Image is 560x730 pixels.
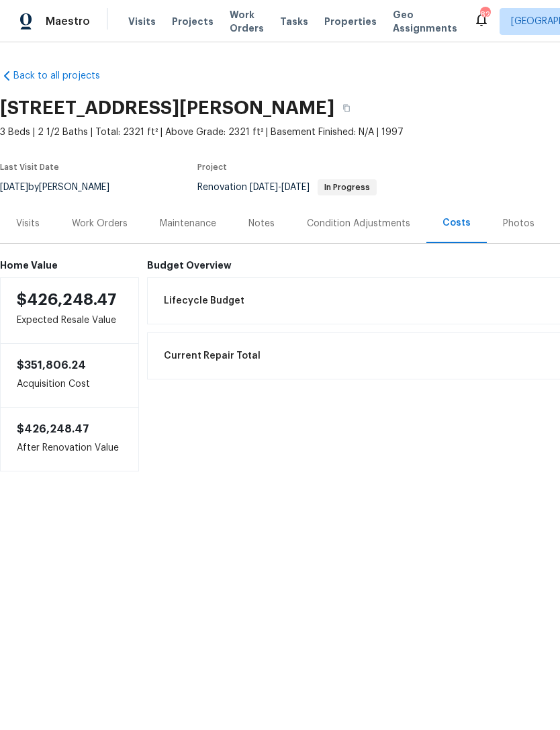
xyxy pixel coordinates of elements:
span: [DATE] [281,183,310,192]
span: Properties [324,15,377,28]
div: Visits [16,217,40,230]
span: Projects [172,15,214,28]
span: - [250,183,310,192]
div: Costs [442,216,471,230]
span: Project [197,163,227,171]
span: $426,248.47 [17,424,89,435]
div: Notes [248,217,275,230]
div: Work Orders [72,217,128,230]
span: Work Orders [230,8,264,35]
span: Renovation [197,183,377,192]
span: Maestro [46,15,90,28]
span: Geo Assignments [393,8,457,35]
span: $426,248.47 [17,291,117,308]
div: Maintenance [160,217,216,230]
span: In Progress [319,183,375,191]
div: 82 [480,8,489,21]
span: Lifecycle Budget [164,294,244,308]
span: Visits [128,15,156,28]
span: $351,806.24 [17,360,86,371]
span: Current Repair Total [164,349,261,363]
button: Copy Address [334,96,359,120]
span: [DATE] [250,183,278,192]
div: Photos [503,217,534,230]
span: Tasks [280,17,308,26]
div: Condition Adjustments [307,217,410,230]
